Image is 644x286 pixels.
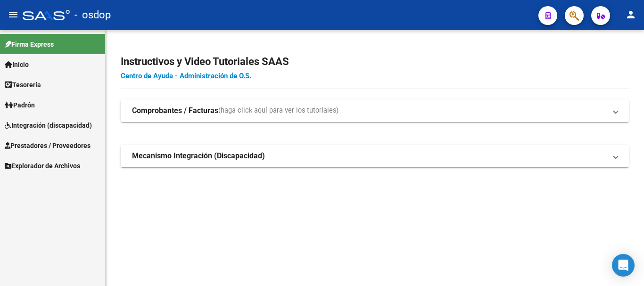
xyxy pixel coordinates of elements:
div: Open Intercom Messenger [612,254,635,277]
span: Padrón [5,100,35,110]
span: Integración (discapacidad) [5,120,92,131]
h2: Instructivos y Video Tutoriales SAAS [121,53,629,71]
span: Inicio [5,59,29,70]
mat-expansion-panel-header: Mecanismo Integración (Discapacidad) [121,145,629,167]
span: - osdop [74,5,111,25]
mat-icon: person [625,9,636,20]
span: Firma Express [5,39,54,49]
mat-icon: menu [8,9,19,20]
a: Centro de Ayuda - Administración de O.S. [121,72,251,80]
span: (haga click aquí para ver los tutoriales) [218,106,339,116]
span: Tesorería [5,80,41,90]
strong: Comprobantes / Facturas [132,106,218,116]
span: Prestadores / Proveedores [5,140,91,151]
strong: Mecanismo Integración (Discapacidad) [132,151,265,161]
mat-expansion-panel-header: Comprobantes / Facturas(haga click aquí para ver los tutoriales) [121,99,629,122]
span: Explorador de Archivos [5,161,80,171]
